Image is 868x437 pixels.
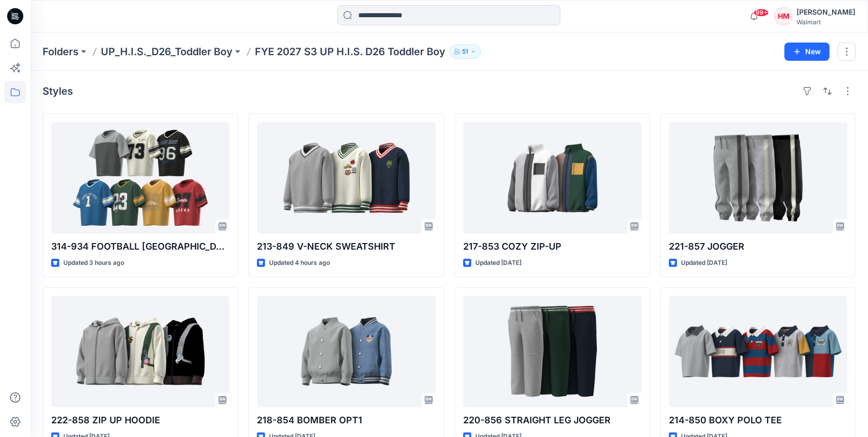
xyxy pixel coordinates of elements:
[257,122,435,233] a: 213-849 V-NECK SWEATSHIRT
[63,258,124,268] p: Updated 3 hours ago
[797,18,855,26] div: Walmart
[101,45,233,59] a: UP_H.I.S._D26_Toddler Boy
[463,122,641,233] a: 217-853 COZY ZIP-UP
[449,45,481,59] button: 51
[257,240,435,254] p: 213-849 V-NECK SWEATSHIRT
[669,296,847,407] a: 214-850 BOXY POLO TEE
[669,413,847,427] p: 214-850 BOXY POLO TEE
[753,9,769,17] span: 99+
[784,43,829,61] button: New
[463,296,641,407] a: 220-856 STRAIGHT LEG JOGGER
[669,122,847,233] a: 221-857 JOGGER
[463,413,641,427] p: 220-856 STRAIGHT LEG JOGGER
[774,7,792,25] div: HM
[255,45,445,59] p: FYE 2027 S3 UP H.I.S. D26 Toddler Boy
[269,258,330,268] p: Updated 4 hours ago
[463,240,641,254] p: 217-853 COZY ZIP-UP
[462,46,468,57] p: 51
[257,296,435,407] a: 218-854 BOMBER OPT1
[51,240,230,254] p: 314-934 FOOTBALL [GEOGRAPHIC_DATA]
[257,413,435,427] p: 218-854 BOMBER OPT1
[669,240,847,254] p: 221-857 JOGGER
[43,85,73,97] h4: Styles
[475,258,521,268] p: Updated [DATE]
[681,258,727,268] p: Updated [DATE]
[797,6,855,18] div: [PERSON_NAME]
[51,296,230,407] a: 222-858 ZIP UP HOODIE
[43,45,79,59] a: Folders
[51,413,230,427] p: 222-858 ZIP UP HOODIE
[51,122,230,233] a: 314-934 FOOTBALL JERSEY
